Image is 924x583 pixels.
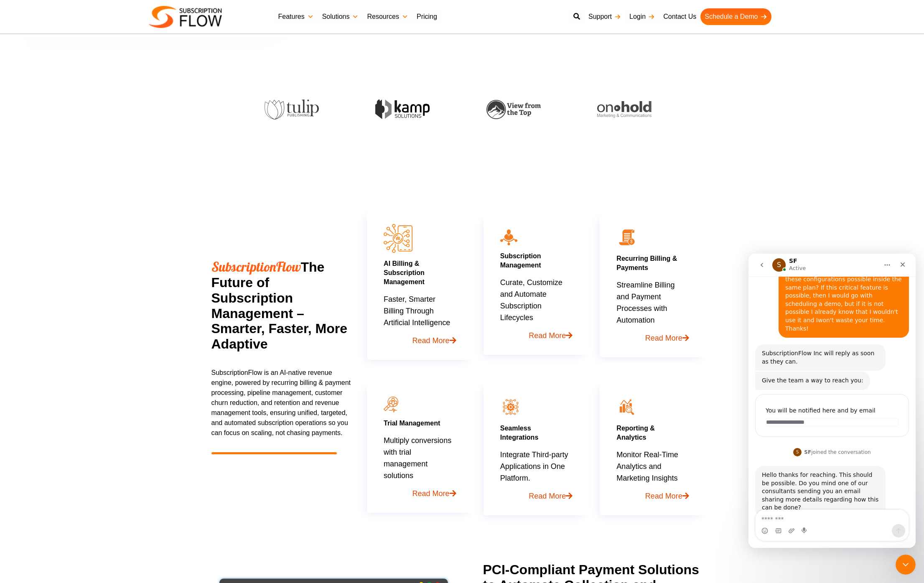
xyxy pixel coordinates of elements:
[384,260,425,285] a: AI Billing & Subscription Management
[384,224,412,253] img: AI Billing & Subscription Managements
[318,8,363,25] a: Solutions
[211,368,351,438] p: SubscriptionFlow is an AI-native revenue engine, powered by recurring billing & payment processin...
[500,449,573,502] p: Integrate Third-party Applications in One Platform.
[211,258,301,275] span: SubscriptionFlow
[616,279,689,344] p: Streamline Billing and Payment Processes with Automation
[263,99,317,120] img: tulip-publishing
[616,449,689,502] p: Monitor Real-Time Analytics and Marketing Insights
[596,101,650,118] img: onhold-marketing
[500,425,539,441] a: SeamlessIntegrations
[384,435,456,499] p: Multiply conversions with trial management solutions
[500,484,573,502] a: Read More
[384,481,456,499] a: Read More
[625,8,659,25] a: Login
[374,99,428,119] img: kamp-solution
[384,293,456,346] p: Faster, Smarter Billing Through Artificial Intelligence
[149,6,222,28] img: Subscriptionflow
[616,227,637,248] img: 02
[500,252,541,269] a: Subscription Management
[363,8,412,25] a: Resources
[896,555,916,575] iframe: Intercom live chat
[384,328,456,346] a: Read More
[616,484,689,502] a: Read More
[700,8,771,25] a: Schedule a Demo
[500,229,517,245] img: icon10
[412,8,441,25] a: Pricing
[616,425,655,441] a: Reporting &Analytics
[584,8,625,25] a: Support
[211,259,351,352] h2: The Future of Subscription Management – Smarter, Faster, More Adaptive
[748,254,916,548] iframe: Intercom live chat
[500,397,521,418] img: seamless integration
[500,323,573,341] a: Read More
[384,420,440,427] a: Trial Management
[484,100,539,120] img: view-from-the-top
[659,8,700,25] a: Contact Us
[616,255,677,271] a: Recurring Billing & Payments
[616,397,637,418] img: icon12
[500,277,573,341] p: Curate, Customize and Automate Subscription Lifecycles
[384,397,398,413] img: icon11
[616,326,689,344] a: Read More
[274,8,318,25] a: Features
